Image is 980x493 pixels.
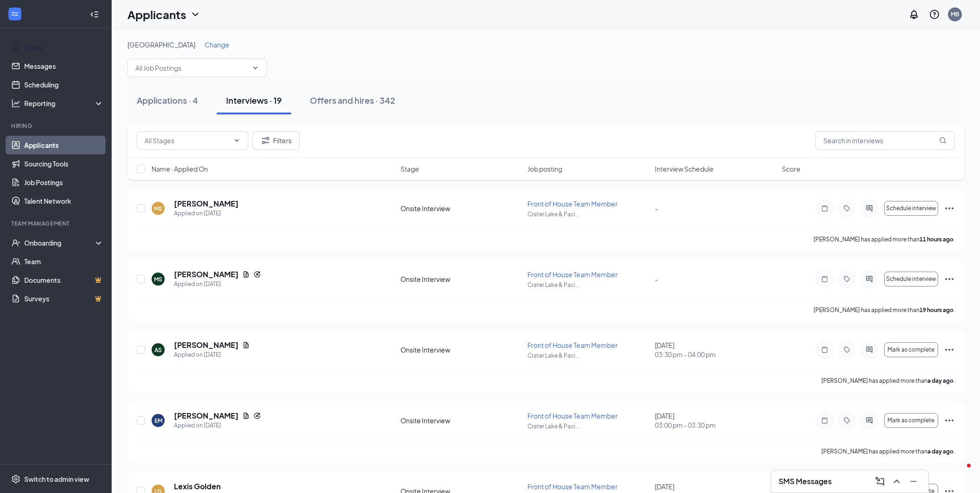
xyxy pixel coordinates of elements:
[242,341,250,349] svg: Document
[821,377,955,385] p: [PERSON_NAME] has applied more than .
[939,137,947,144] svg: MagnifyingGlass
[655,411,776,430] div: [DATE]
[127,7,186,22] h1: Applicants
[948,461,971,484] iframe: Intercom live chat
[24,38,104,57] a: Home
[24,252,104,271] a: Team
[24,75,104,94] a: Scheduling
[260,135,271,146] svg: Filter
[174,350,250,360] div: Applied on [DATE]
[887,417,934,424] span: Mark as complete
[252,131,300,150] button: Filter Filters
[174,340,239,350] h5: [PERSON_NAME]
[527,352,649,360] p: Crater Lake & Paci ...
[24,154,104,173] a: Sourcing Tools
[927,377,953,384] b: a day ago
[864,346,875,353] svg: ActiveChat
[864,205,875,212] svg: ActiveChat
[145,135,229,146] input: All Stages
[154,346,162,354] div: AS
[927,448,953,455] b: a day ago
[819,275,830,283] svg: Note
[874,476,886,487] svg: ComposeMessage
[174,199,239,209] h5: [PERSON_NAME]
[920,236,953,243] b: 11 hours ago
[11,474,20,484] svg: Settings
[154,275,162,283] div: MS
[944,273,955,285] svg: Ellipses
[24,57,104,75] a: Messages
[655,420,776,430] span: 03:00 pm - 03:30 pm
[253,271,261,278] svg: Reapply
[884,272,938,286] button: Schedule interview
[819,205,830,212] svg: Note
[779,476,832,486] h3: SMS Messages
[137,94,198,106] div: Applications · 4
[310,94,395,106] div: Offers and hires · 342
[891,476,902,487] svg: ChevronUp
[886,205,936,212] span: Schedule interview
[226,94,282,106] div: Interviews · 19
[655,204,658,213] span: -
[527,422,649,430] p: Crater Lake & Paci ...
[242,412,250,420] svg: Document
[174,481,220,492] h5: Lexis Golden
[841,346,853,353] svg: Tag
[154,417,162,425] div: EM
[90,10,99,19] svg: Collapse
[242,271,250,278] svg: Document
[24,192,104,210] a: Talent Network
[174,280,261,289] div: Applied on [DATE]
[174,421,261,430] div: Applied on [DATE]
[11,238,20,247] svg: UserCheck
[527,270,618,279] span: Front of House Team Member
[908,9,920,20] svg: Notifications
[813,306,955,314] p: [PERSON_NAME] has applied more than .
[135,63,248,73] input: All Job Postings
[24,474,89,484] div: Switch to admin view
[841,205,853,212] svg: Tag
[24,271,104,289] a: DocumentsCrown
[527,482,618,491] span: Front of House Team Member
[887,346,934,353] span: Mark as complete
[527,341,618,349] span: Front of House Team Member
[400,416,522,425] div: Onsite Interview
[929,9,940,20] svg: QuestionInfo
[920,306,953,313] b: 19 hours ago
[889,474,904,489] button: ChevronUp
[11,122,102,130] div: Hiring
[655,164,713,173] span: Interview Schedule
[400,345,522,354] div: Onsite Interview
[951,10,959,18] div: MB
[252,64,259,72] svg: ChevronDown
[655,275,658,283] span: -
[174,209,239,218] div: Applied on [DATE]
[886,276,936,282] span: Schedule interview
[24,289,104,308] a: SurveysCrown
[174,269,239,280] h5: [PERSON_NAME]
[527,164,562,173] span: Job posting
[10,9,20,19] svg: WorkstreamLogo
[400,164,419,173] span: Stage
[527,281,649,289] p: Crater Lake & Paci ...
[174,411,239,421] h5: [PERSON_NAME]
[815,131,955,150] input: Search in interviews
[11,220,102,227] div: Team Management
[841,275,853,283] svg: Tag
[11,99,20,108] svg: Analysis
[253,412,261,420] svg: Reapply
[864,417,875,424] svg: ActiveChat
[655,350,776,359] span: 03:30 pm - 04:00 pm
[906,474,921,489] button: Minimize
[873,474,887,489] button: ComposeMessage
[24,136,104,154] a: Applicants
[233,137,240,144] svg: ChevronDown
[24,173,104,192] a: Job Postings
[190,9,201,20] svg: ChevronDown
[944,203,955,214] svg: Ellipses
[884,413,938,428] button: Mark as complete
[527,412,618,420] span: Front of House Team Member
[819,346,830,353] svg: Note
[152,164,208,173] span: Name · Applied On
[24,99,104,108] div: Reporting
